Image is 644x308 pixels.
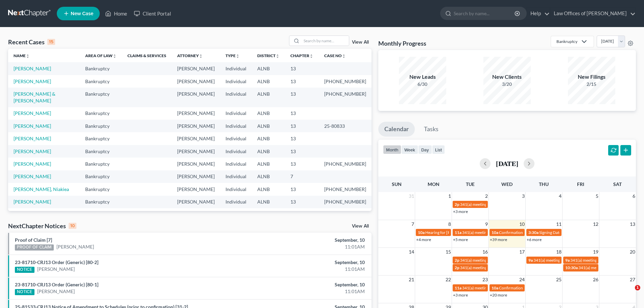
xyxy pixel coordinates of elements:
[14,110,51,116] a: [PERSON_NAME]
[122,49,172,62] th: Claims & Services
[527,7,550,20] a: Help
[285,120,319,132] td: 13
[416,237,431,242] a: +4 more
[432,145,445,154] button: list
[578,265,644,270] span: 341(a) meeting for [PERSON_NAME]
[252,132,285,145] td: ALNB
[490,237,507,242] a: +39 more
[499,285,576,290] span: Confirmation hearing for [PERSON_NAME]
[592,248,599,256] span: 19
[408,192,415,200] span: 31
[352,224,369,229] a: View All
[14,186,69,192] a: [PERSON_NAME], Niakiea
[285,170,319,183] td: 7
[15,267,34,273] div: NOTICE
[225,53,240,58] a: Typeunfold_more
[319,88,372,107] td: [PHONE_NUMBER]
[527,237,542,242] a: +6 more
[568,73,615,81] div: New Filings
[14,136,51,141] a: [PERSON_NAME]
[252,62,285,75] td: ALNB
[539,181,549,187] span: Thu
[113,54,117,58] i: unfold_more
[453,209,468,214] a: +3 more
[80,208,122,221] td: Bankruptcy
[252,120,285,132] td: ALNB
[629,220,636,228] span: 13
[455,230,461,235] span: 11a
[253,266,365,273] div: 11:01AM
[253,237,365,243] div: September, 10
[528,258,533,263] span: 9a
[555,248,562,256] span: 18
[445,276,452,284] span: 22
[550,7,636,20] a: Law Offices of [PERSON_NAME]
[399,81,446,88] div: 6/30
[172,62,220,75] td: [PERSON_NAME]
[37,266,75,273] a: [PERSON_NAME]
[455,285,461,290] span: 11a
[448,220,452,228] span: 8
[80,120,122,132] td: Bankruptcy
[252,170,285,183] td: ALNB
[462,230,527,235] span: 341(a) meeting for [PERSON_NAME]
[342,54,346,58] i: unfold_more
[613,181,622,187] span: Sat
[455,265,459,270] span: 2p
[199,54,203,58] i: unfold_more
[220,88,252,107] td: Individual
[378,39,426,47] h3: Monthly Progress
[80,170,122,183] td: Bankruptcy
[558,192,562,200] span: 4
[80,62,122,75] td: Bankruptcy
[252,107,285,120] td: ALNB
[14,199,51,205] a: [PERSON_NAME]
[499,230,576,235] span: Confirmation hearing for [PERSON_NAME]
[528,230,539,235] span: 3:30a
[285,88,319,107] td: 13
[453,292,468,298] a: +3 more
[408,248,415,256] span: 14
[466,181,475,187] span: Tue
[252,196,285,208] td: ALNB
[378,122,415,137] a: Calendar
[14,53,30,58] a: Nameunfold_more
[319,196,372,208] td: [PHONE_NUMBER]
[71,11,93,16] span: New Case
[14,161,51,167] a: [PERSON_NAME]
[519,248,525,256] span: 17
[220,145,252,158] td: Individual
[455,202,459,207] span: 2p
[448,192,452,200] span: 1
[302,36,349,46] input: Search by name...
[47,39,55,45] div: 15
[383,145,401,154] button: month
[80,196,122,208] td: Bankruptcy
[455,258,459,263] span: 2p
[565,258,570,263] span: 9a
[319,75,372,88] td: [PHONE_NUMBER]
[14,173,51,179] a: [PERSON_NAME]
[15,282,98,287] a: 23-81710-CRJ13 Order (Generic) [80-1]
[418,145,432,154] button: day
[172,75,220,88] td: [PERSON_NAME]
[172,170,220,183] td: [PERSON_NAME]
[418,230,425,235] span: 10a
[428,181,439,187] span: Mon
[177,53,203,58] a: Attorneyunfold_more
[454,7,516,20] input: Search by name...
[519,276,525,284] span: 24
[629,276,636,284] span: 27
[408,276,415,284] span: 21
[483,73,531,81] div: New Clients
[252,145,285,158] td: ALNB
[220,107,252,120] td: Individual
[257,53,280,58] a: Districtunfold_more
[220,158,252,170] td: Individual
[592,220,599,228] span: 12
[533,258,635,263] span: 341(a) meeting for [PERSON_NAME] & [PERSON_NAME]
[220,62,252,75] td: Individual
[252,75,285,88] td: ALNB
[621,285,637,301] iframe: Intercom live chat
[401,145,418,154] button: week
